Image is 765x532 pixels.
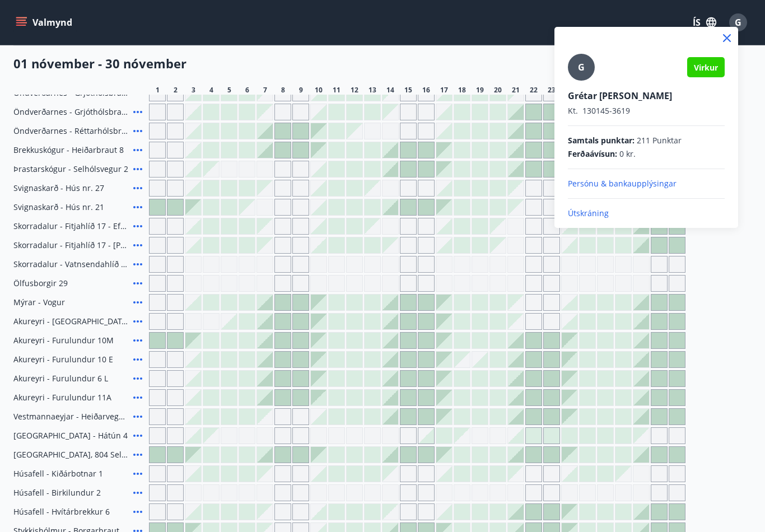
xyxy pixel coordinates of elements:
p: Persónu & bankaupplýsingar [568,178,725,189]
span: Kt. [568,105,578,116]
p: 130145-3619 [568,105,725,116]
span: Ferðaávísun : [568,148,617,160]
span: Samtals punktar : [568,135,635,146]
p: Grétar [PERSON_NAME] [568,90,725,102]
p: Útskráning [568,208,725,219]
span: Virkur [694,62,718,73]
span: 0 kr. [619,148,636,160]
span: G [578,61,585,73]
span: 211 Punktar [637,135,682,146]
